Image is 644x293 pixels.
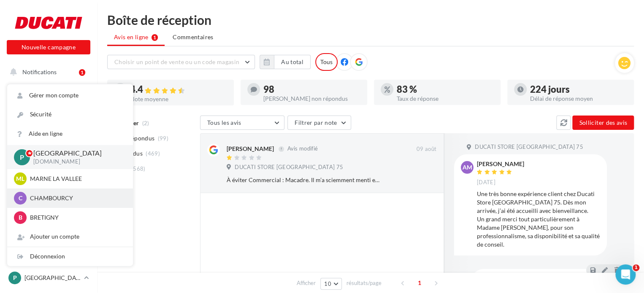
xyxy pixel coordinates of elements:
[20,152,24,162] span: P
[287,116,351,130] button: Filtrer par note
[572,116,634,130] button: Solliciter des avis
[13,274,17,282] span: P
[5,105,92,123] a: Boîte de réception1
[33,158,119,166] p: [DOMAIN_NAME]
[173,33,213,41] span: Commentaires
[5,169,92,186] a: Campagnes
[5,148,92,166] a: Sollicitation d'avis
[7,40,90,54] button: Nouvelle campagne
[107,13,634,26] div: Boîte de réception
[274,55,311,69] button: Au total
[16,175,24,183] span: ML
[7,247,133,266] div: Déconnexion
[33,148,119,158] p: [GEOGRAPHIC_DATA]
[477,161,524,167] div: [PERSON_NAME]
[19,213,22,222] span: B
[263,96,360,102] div: [PERSON_NAME] non répondus
[475,143,583,151] span: DUCATI STORE [GEOGRAPHIC_DATA] 75
[397,96,494,102] div: Taux de réponse
[30,175,123,183] p: MARNE LA VALLEE
[397,85,494,94] div: 83 %
[530,85,627,94] div: 224 jours
[114,58,239,65] span: Choisir un point de vente ou un code magasin
[5,190,92,207] a: Contacts
[287,145,318,152] span: Avis modifié
[200,116,284,130] button: Tous les avis
[413,276,426,290] span: 1
[5,63,89,81] button: Notifications 1
[130,85,227,94] div: 4.4
[227,176,382,184] div: À éviter Commercial : Macadre. Il m’a sciemment menti en me promettant une livraison avant fermet...
[7,227,133,246] div: Ajouter un compte
[5,231,92,249] a: Calendrier
[7,124,133,143] a: Aide en ligne
[146,150,160,157] span: (469)
[30,194,123,202] p: CHAMBOURCY
[324,280,331,287] span: 10
[24,274,81,282] p: [GEOGRAPHIC_DATA]
[5,84,92,102] a: Opérations
[260,55,311,69] button: Au total
[7,86,133,105] a: Gérer mon compte
[79,69,85,76] div: 1
[131,165,146,172] span: (568)
[477,190,600,249] div: Une très bonne expérience client chez Ducati Store [GEOGRAPHIC_DATA] 75. Dès mon arrivée, j’ai ét...
[346,279,382,287] span: résultats/page
[5,211,92,228] a: Médiathèque
[115,134,154,142] span: Non répondus
[315,53,338,71] div: Tous
[30,213,123,222] p: BRETIGNY
[633,264,639,271] span: 1
[130,96,227,102] div: Note moyenne
[107,55,255,69] button: Choisir un point de vente ou un code magasin
[320,278,342,290] button: 10
[297,279,316,287] span: Afficher
[417,145,436,153] span: 09 août
[615,264,636,285] iframe: Intercom live chat
[22,68,57,75] span: Notifications
[7,105,133,124] a: Sécurité
[7,270,90,286] a: P [GEOGRAPHIC_DATA]
[530,96,627,102] div: Délai de réponse moyen
[158,135,168,142] span: (99)
[463,163,472,172] span: AM
[263,85,360,94] div: 98
[207,119,241,126] span: Tous les avis
[235,164,343,171] span: DUCATI STORE [GEOGRAPHIC_DATA] 75
[477,179,495,186] span: [DATE]
[5,127,92,145] a: Visibilité en ligne
[19,194,22,202] span: C
[227,145,274,153] div: [PERSON_NAME]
